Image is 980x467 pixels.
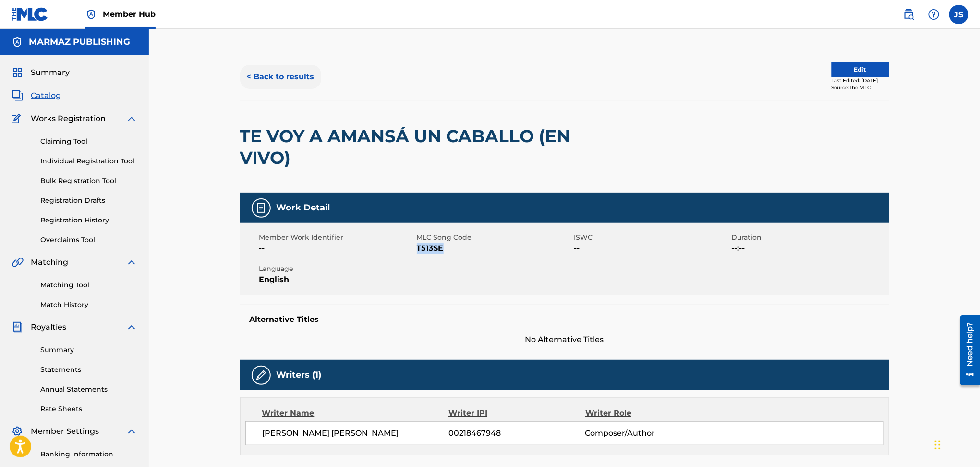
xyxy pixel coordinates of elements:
[263,428,449,439] span: [PERSON_NAME] [PERSON_NAME]
[240,65,321,89] button: < Back to results
[953,311,980,389] iframe: Resource Center
[40,235,137,245] a: Overclaims Tool
[574,233,729,243] span: ISWC
[126,113,137,124] img: expand
[40,345,137,355] a: Summary
[240,334,889,345] span: No Alternative Titles
[40,176,137,186] a: Bulk Registration Tool
[262,407,449,419] div: Writer Name
[40,384,137,394] a: Annual Statements
[31,257,68,268] span: Matching
[40,280,137,290] a: Matching Tool
[126,426,137,437] img: expand
[12,321,23,333] img: Royalties
[832,84,889,91] div: Source: The MLC
[949,5,968,24] div: User Menu
[574,243,729,254] span: --
[832,62,889,77] button: Edit
[255,369,267,381] img: Writers
[103,9,156,20] span: Member Hub
[732,233,887,243] span: Duration
[928,9,940,20] img: help
[40,215,137,225] a: Registration History
[126,257,137,268] img: expand
[903,9,915,20] img: search
[40,300,137,310] a: Match History
[259,243,414,254] span: --
[40,156,137,166] a: Individual Registration Tool
[255,202,267,214] img: Work Detail
[417,243,572,254] span: T513SE
[12,67,70,78] a: SummarySummary
[277,369,322,381] h5: Writers (1)
[12,37,23,48] img: Accounts
[12,90,23,101] img: Catalog
[12,257,24,268] img: Matching
[29,37,130,48] h5: MARMAZ PUBLISHING
[585,428,710,439] span: Composer/Author
[31,90,61,101] span: Catalog
[31,426,99,437] span: Member Settings
[924,5,944,24] div: Help
[585,407,710,419] div: Writer Role
[12,113,24,124] img: Works Registration
[31,113,106,124] span: Works Registration
[832,77,889,84] div: Last Edited: [DATE]
[31,67,70,78] span: Summary
[12,7,48,21] img: MLC Logo
[40,449,137,459] a: Banking Information
[932,421,980,467] iframe: Chat Widget
[250,315,880,324] h5: Alternative Titles
[448,407,585,419] div: Writer IPI
[899,5,919,24] a: Public Search
[40,404,137,414] a: Rate Sheets
[448,428,585,439] span: 00218467948
[259,264,414,274] span: Language
[85,9,97,20] img: Top Rightsholder
[40,196,137,206] a: Registration Drafts
[259,233,414,243] span: Member Work Identifier
[732,243,887,254] span: --:--
[12,90,61,101] a: CatalogCatalog
[240,125,629,169] h2: TE VOY A AMANSÁ UN CABALLO (EN VIVO)
[12,67,23,78] img: Summary
[126,321,137,333] img: expand
[277,202,330,213] h5: Work Detail
[935,430,941,459] div: Arrastrar
[932,421,980,467] div: Widget de chat
[12,426,23,437] img: Member Settings
[259,274,414,285] span: English
[40,136,137,147] a: Claiming Tool
[40,365,137,375] a: Statements
[417,233,572,243] span: MLC Song Code
[31,321,66,333] span: Royalties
